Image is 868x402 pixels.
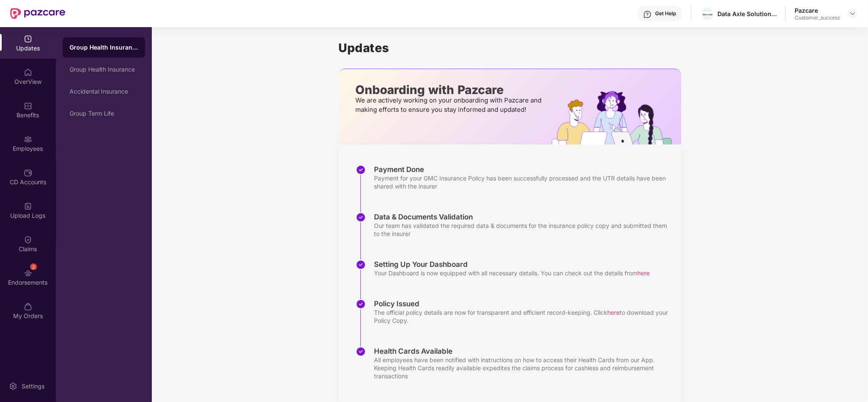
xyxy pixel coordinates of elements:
[374,260,650,269] div: Setting Up Your Dashboard
[717,10,777,18] div: Data Axle Solutions Private Limited
[374,165,673,174] div: Payment Done
[655,10,676,17] div: Get Help
[849,10,856,17] img: svg+xml;base64,PHN2ZyBpZD0iRHJvcGRvd24tMzJ4MzIiIHhtbG5zPSJodHRwOi8vd3d3LnczLm9yZy8yMDAwL3N2ZyIgd2...
[9,382,17,391] img: svg+xml;base64,PHN2ZyBpZD0iU2V0dGluZy0yMHgyMCIgeG1sbnM9Imh0dHA6Ly93d3cudzMub3JnLzIwMDAvc3ZnIiB3aW...
[374,174,673,190] div: Payment for your GMC Insurance Policy has been successfully processed and the UTR details have be...
[374,212,673,222] div: Data & Documents Validation
[356,299,366,309] img: svg+xml;base64,PHN2ZyBpZD0iU3RlcC1Eb25lLTMyeDMyIiB4bWxucz0iaHR0cDovL3d3dy53My5vcmcvMjAwMC9zdmciIH...
[24,169,32,177] img: svg+xml;base64,PHN2ZyBpZD0iQ0RfQWNjb3VudHMiIGRhdGEtbmFtZT0iQ0QgQWNjb3VudHMiIHhtbG5zPSJodHRwOi8vd3...
[24,68,32,77] img: svg+xml;base64,PHN2ZyBpZD0iSG9tZSIgeG1sbnM9Imh0dHA6Ly93d3cudzMub3JnLzIwMDAvc3ZnIiB3aWR0aD0iMjAiIG...
[24,35,32,43] img: svg+xml;base64,PHN2ZyBpZD0iVXBkYXRlZCIgeG1sbnM9Imh0dHA6Ly93d3cudzMub3JnLzIwMDAvc3ZnIiB3aWR0aD0iMj...
[374,308,673,324] div: The official policy details are now for transparent and efficient record-keeping. Click to downlo...
[19,382,47,391] div: Settings
[24,202,32,211] img: svg+xml;base64,PHN2ZyBpZD0iVXBsb2FkX0xvZ3MiIGRhdGEtbmFtZT0iVXBsb2FkIExvZ3MiIHhtbG5zPSJodHRwOi8vd3...
[795,6,840,14] div: Pazcare
[374,269,650,277] div: Your Dashboard is now equipped with all necessary details. You can check out the details from
[24,269,32,277] img: svg+xml;base64,PHN2ZyBpZD0iRW5kb3JzZW1lbnRzIiB4bWxucz0iaHR0cDovL3d3dy53My5vcmcvMjAwMC9zdmciIHdpZH...
[374,299,673,308] div: Policy Issued
[356,165,366,175] img: svg+xml;base64,PHN2ZyBpZD0iU3RlcC1Eb25lLTMyeDMyIiB4bWxucz0iaHR0cDovL3d3dy53My5vcmcvMjAwMC9zdmciIH...
[356,260,366,270] img: svg+xml;base64,PHN2ZyBpZD0iU3RlcC1Eb25lLTMyeDMyIiB4bWxucz0iaHR0cDovL3d3dy53My5vcmcvMjAwMC9zdmciIH...
[24,236,32,244] img: svg+xml;base64,PHN2ZyBpZD0iQ2xhaW0iIHhtbG5zPSJodHRwOi8vd3d3LnczLm9yZy8yMDAwL3N2ZyIgd2lkdGg9IjIwIi...
[356,347,366,357] img: svg+xml;base64,PHN2ZyBpZD0iU3RlcC1Eb25lLTMyeDMyIiB4bWxucz0iaHR0cDovL3d3dy53My5vcmcvMjAwMC9zdmciIH...
[608,309,620,316] span: here
[30,263,37,270] div: 2
[638,269,650,277] span: here
[374,356,673,380] div: All employees have been notified with instructions on how to access their Health Cards from our A...
[374,222,673,238] div: Our team has validated the required data & documents for the insurance policy copy and submitted ...
[356,96,544,114] p: We are actively working on your onboarding with Pazcare and making efforts to ensure you stay inf...
[356,212,366,222] img: svg+xml;base64,PHN2ZyBpZD0iU3RlcC1Eb25lLTMyeDMyIiB4bWxucz0iaHR0cDovL3d3dy53My5vcmcvMjAwMC9zdmciIH...
[70,110,138,117] div: Group Term Life
[70,88,138,95] div: Accidental Insurance
[552,91,681,144] img: hrOnboarding
[24,135,32,144] img: svg+xml;base64,PHN2ZyBpZD0iRW1wbG95ZWVzIiB4bWxucz0iaHR0cDovL3d3dy53My5vcmcvMjAwMC9zdmciIHdpZHRoPS...
[70,66,138,73] div: Group Health Insurance
[70,43,138,52] div: Group Health Insurance
[24,302,32,311] img: svg+xml;base64,PHN2ZyBpZD0iTXlfT3JkZXJzIiBkYXRhLW5hbWU9Ik15IE9yZGVycyIgeG1sbnM9Imh0dHA6Ly93d3cudz...
[356,86,544,94] p: Onboarding with Pazcare
[643,10,652,19] img: svg+xml;base64,PHN2ZyBpZD0iSGVscC0zMngzMiIgeG1sbnM9Imh0dHA6Ly93d3cudzMub3JnLzIwMDAvc3ZnIiB3aWR0aD...
[24,102,32,110] img: svg+xml;base64,PHN2ZyBpZD0iQmVuZWZpdHMiIHhtbG5zPSJodHRwOi8vd3d3LnczLm9yZy8yMDAwL3N2ZyIgd2lkdGg9Ij...
[701,12,714,17] img: WhatsApp%20Image%202022-10-27%20at%2012.58.27.jpeg
[795,14,840,21] div: Customer_success
[374,347,673,356] div: Health Cards Available
[339,41,681,55] h1: Updates
[10,8,65,19] img: New Pazcare Logo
